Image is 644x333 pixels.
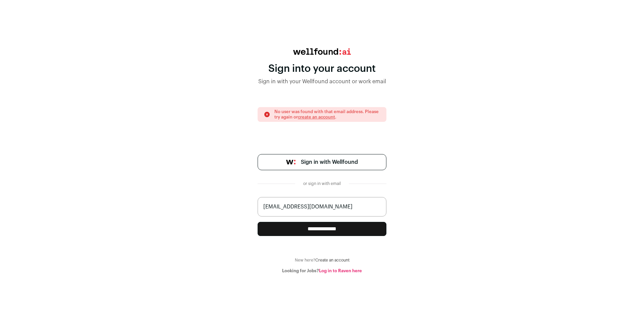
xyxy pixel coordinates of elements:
[258,268,386,274] div: Looking for Jobs?
[258,63,386,75] div: Sign into your account
[319,269,362,273] a: Log in to Raven here
[286,160,296,164] img: wellfound-symbol-flush-black-fb3c872781a75f747ccb3a119075da62bfe97bd399995f84a933054e44a575c4.png
[258,257,386,263] div: New here?
[274,109,380,120] p: No user was found with that email address. Please try again or .
[258,154,386,170] a: Sign in with Wellfound
[298,115,335,119] a: create an account
[301,158,358,166] span: Sign in with Wellfound
[258,197,386,217] input: name@work-email.com
[301,181,343,186] div: or sign in with email
[315,258,350,262] a: Create an account
[293,48,351,55] img: wellfound:ai
[258,78,386,86] div: Sign in with your Wellfound account or work email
